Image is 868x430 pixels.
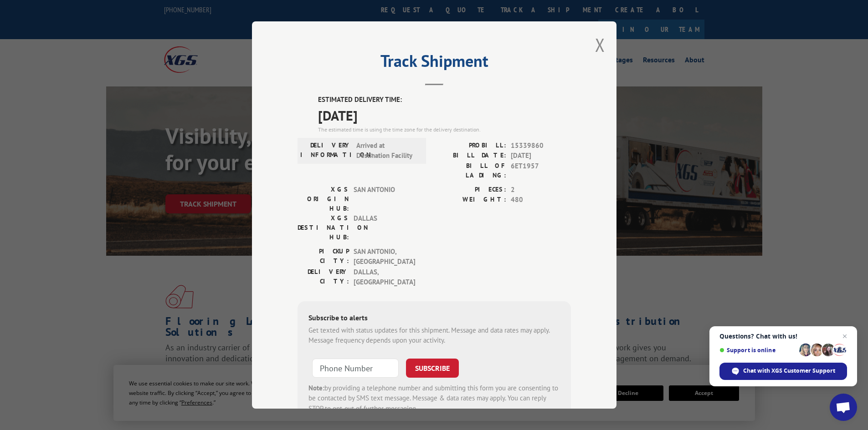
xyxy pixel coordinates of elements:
label: BILL OF LADING: [434,161,506,180]
h2: Track Shipment [298,55,571,72]
div: by providing a telephone number and submitting this form you are consenting to be contacted by SM... [308,383,560,414]
span: 15339860 [511,141,571,151]
button: Close modal [595,33,605,57]
span: Close chat [839,331,850,342]
label: WEIGHT: [434,195,506,205]
label: PROBILL: [434,141,506,151]
label: PICKUP CITY: [298,247,349,267]
label: BILL DATE: [434,151,506,161]
span: SAN ANTONIO , [GEOGRAPHIC_DATA] [354,247,415,267]
span: [DATE] [511,151,571,161]
strong: Note: [308,384,324,392]
span: SAN ANTONIO [354,185,415,213]
div: Subscribe to alerts [308,312,560,325]
label: ESTIMATED DELIVERY TIME: [318,95,571,105]
div: Open chat [830,394,857,421]
span: DALLAS [354,213,415,242]
span: 2 [511,185,571,195]
span: Arrived at Destination Facility [356,141,418,161]
span: Support is online [719,347,796,354]
button: SUBSCRIBE [406,359,459,378]
div: Get texted with status updates for this shipment. Message and data rates may apply. Message frequ... [308,325,560,346]
input: Phone Number [312,359,399,378]
label: XGS DESTINATION HUB: [298,213,349,242]
span: DALLAS , [GEOGRAPHIC_DATA] [354,267,415,288]
span: 6ET1957 [511,161,571,180]
label: DELIVERY INFORMATION: [300,141,352,161]
span: Questions? Chat with us! [719,333,847,340]
span: 480 [511,195,571,205]
div: The estimated time is using the time zone for the delivery destination. [318,126,571,134]
span: [DATE] [318,105,571,126]
span: Chat with XGS Customer Support [743,367,835,375]
label: DELIVERY CITY: [298,267,349,288]
label: PIECES: [434,185,506,195]
div: Chat with XGS Customer Support [719,363,847,380]
label: XGS ORIGIN HUB: [298,185,349,213]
